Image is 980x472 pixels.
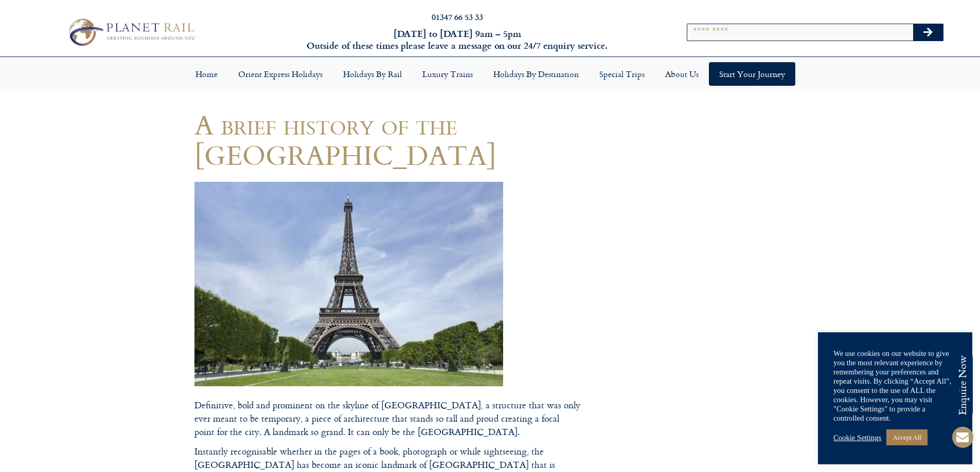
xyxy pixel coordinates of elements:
[5,62,975,86] nav: Menu
[655,62,709,86] a: About Us
[228,62,333,86] a: Orient Express Holidays
[483,62,589,86] a: Holidays by Destination
[63,15,198,48] img: Planet Rail Train Holidays Logo
[412,62,483,86] a: Luxury Trains
[589,62,655,86] a: Special Trips
[886,429,928,445] a: Accept All
[432,11,483,23] a: 01347 66 53 33
[913,24,943,41] button: Search
[185,62,228,86] a: Home
[333,62,412,86] a: Holidays by Rail
[709,62,795,86] a: Start your Journey
[264,28,651,52] h6: [DATE] to [DATE] 9am – 5pm Outside of these times please leave a message on our 24/7 enquiry serv...
[833,433,881,442] a: Cookie Settings
[833,349,957,423] div: We use cookies on our website to give you the most relevant experience by remembering your prefer...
